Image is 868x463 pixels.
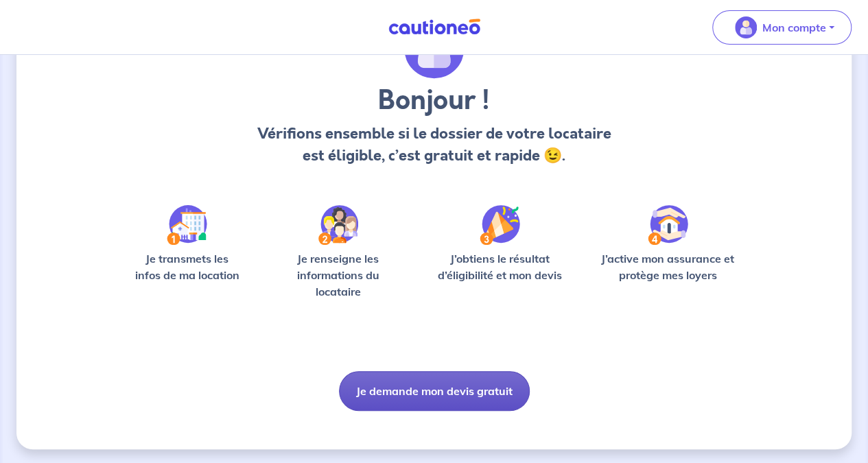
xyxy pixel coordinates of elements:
[126,250,248,283] p: Je transmets les infos de ma location
[339,371,530,411] button: Je demande mon devis gratuit
[255,84,613,117] h3: Bonjour !
[383,19,486,36] img: Cautioneo
[428,250,572,283] p: J’obtiens le résultat d’éligibilité et mon devis
[594,250,742,283] p: J’active mon assurance et protège mes loyers
[270,250,406,300] p: Je renseigne les informations du locataire
[735,16,757,38] img: illu_account_valid_menu.svg
[480,205,520,245] img: /static/f3e743aab9439237c3e2196e4328bba9/Step-3.svg
[255,123,613,167] p: Vérifions ensemble si le dossier de votre locataire est éligible, c’est gratuit et rapide 😉.
[762,19,826,36] p: Mon compte
[648,205,688,245] img: /static/bfff1cf634d835d9112899e6a3df1a5d/Step-4.svg
[167,205,207,245] img: /static/90a569abe86eec82015bcaae536bd8e6/Step-1.svg
[712,10,852,45] button: illu_account_valid_menu.svgMon compte
[318,205,358,245] img: /static/c0a346edaed446bb123850d2d04ad552/Step-2.svg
